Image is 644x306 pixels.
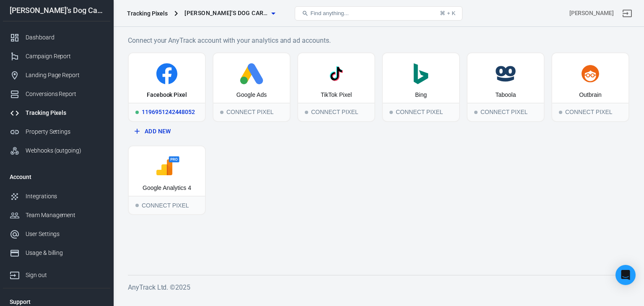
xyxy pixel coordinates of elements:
[3,244,110,262] a: Usage & billing
[3,104,110,122] a: Tracking Pixels
[298,103,374,121] div: Connect Pixel
[383,103,459,121] div: Connect Pixel
[3,122,110,141] a: Property Settings
[579,91,602,99] div: Outbrain
[467,52,545,122] button: TaboolaConnect PixelConnect Pixel
[143,184,191,192] div: Google Analytics 4
[297,52,375,122] button: TikTok PixelConnect PixelConnect Pixel
[26,192,104,201] div: Integrations
[131,124,203,139] button: Add New
[26,52,104,61] div: Campaign Report
[3,187,110,206] a: Integrations
[236,91,267,99] div: Google Ads
[26,109,104,117] div: Tracking Pixels
[3,66,110,85] a: Landing Page Report
[3,85,110,104] a: Conversions Report
[128,145,206,215] button: Google Analytics 4Connect PixelConnect Pixel
[213,52,291,122] button: Google AdsConnect PixelConnect Pixel
[569,9,614,18] div: Account id: w1td9fp5
[129,196,205,214] div: Connect Pixel
[3,262,110,285] a: Sign out
[295,6,462,21] button: Find anything...⌘ + K
[129,103,205,121] div: 1196951242448052
[559,111,562,114] span: Connect Pixel
[26,90,104,99] div: Conversions Report
[390,111,393,114] span: Connect Pixel
[26,127,104,136] div: Property Settings
[135,204,139,207] span: Connect Pixel
[3,7,110,14] div: [PERSON_NAME]'s Dog Care Shop
[181,5,278,21] button: [PERSON_NAME]'s Dog Care Shop
[26,271,104,280] div: Sign out
[3,141,110,160] a: Webhooks (outgoing)
[26,211,104,220] div: Team Management
[26,71,104,80] div: Landing Page Report
[474,111,478,114] span: Connect Pixel
[128,52,206,122] a: Facebook PixelRunning1196951242448052
[3,47,110,66] a: Campaign Report
[26,230,104,239] div: User Settings
[467,103,544,121] div: Connect Pixel
[3,167,110,187] li: Account
[615,265,636,285] div: Open Intercom Messenger
[382,52,460,122] button: BingConnect PixelConnect Pixel
[415,91,427,99] div: Bing
[3,28,110,47] a: Dashboard
[184,8,268,18] span: Emma's Dog Care Shop
[551,52,629,122] button: OutbrainConnect PixelConnect Pixel
[310,10,348,16] span: Find anything...
[26,249,104,257] div: Usage & billing
[552,103,628,121] div: Connect Pixel
[305,111,308,114] span: Connect Pixel
[135,111,139,114] span: Running
[128,282,629,293] h6: AnyTrack Ltd. © 2025
[495,91,516,99] div: Taboola
[220,111,223,114] span: Connect Pixel
[440,10,455,16] div: ⌘ + K
[127,9,168,18] div: Tracking Pixels
[617,3,637,23] a: Sign out
[213,103,290,121] div: Connect Pixel
[26,146,104,155] div: Webhooks (outgoing)
[321,91,352,99] div: TikTok Pixel
[26,33,104,42] div: Dashboard
[3,225,110,244] a: User Settings
[147,91,187,99] div: Facebook Pixel
[128,35,629,46] h6: Connect your AnyTrack account with your analytics and ad accounts.
[3,206,110,225] a: Team Management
